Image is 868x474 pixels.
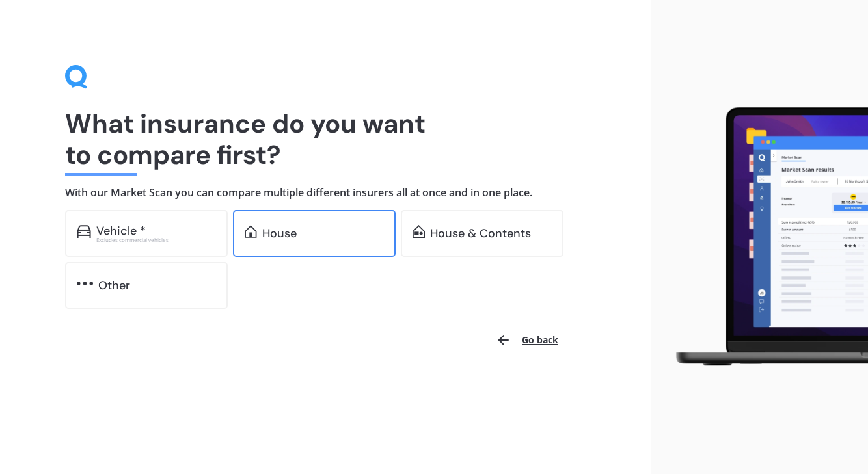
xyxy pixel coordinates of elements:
[77,225,91,238] img: car.f15378c7a67c060ca3f3.svg
[96,237,216,243] div: Excludes commercial vehicles
[488,324,566,356] button: Go back
[77,277,93,290] img: other.81dba5aafe580aa69f38.svg
[430,227,531,240] div: House & Contents
[96,224,146,237] div: Vehicle *
[65,108,586,170] h1: What insurance do you want to compare first?
[65,186,586,200] h4: With our Market Scan you can compare multiple different insurers all at once and in one place.
[413,225,425,238] img: home-and-contents.b802091223b8502ef2dd.svg
[245,225,257,238] img: home.91c183c226a05b4dc763.svg
[262,227,297,240] div: House
[98,279,130,292] div: Other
